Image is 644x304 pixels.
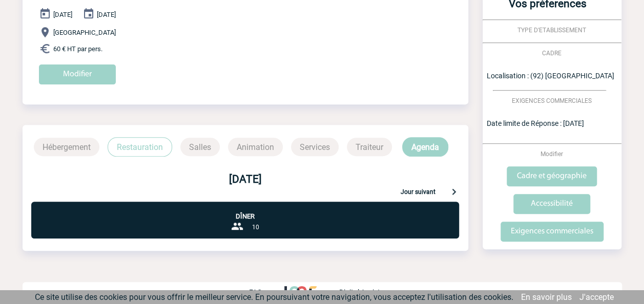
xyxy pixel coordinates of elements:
[347,138,392,156] p: Traiteur
[401,188,435,198] p: Jour suivant
[339,288,396,296] p: Digital Assistance
[180,138,220,156] p: Salles
[542,50,562,57] span: CADRE
[517,27,586,34] span: TYPE D'ETABLISSEMENT
[229,173,262,185] b: [DATE]
[53,11,72,18] span: [DATE]
[541,150,563,158] span: Modifier
[248,287,284,296] a: FAQ
[231,220,243,232] img: group-24-px-b.png
[487,72,614,80] span: Localisation : (92) [GEOGRAPHIC_DATA]
[521,292,572,302] a: En savoir plus
[53,45,102,53] span: 60 € HT par pers.
[284,286,316,298] img: http://www.idealmeetingsevents.fr/
[487,119,584,127] span: Date limite de Réponse : [DATE]
[248,288,262,296] p: FAQ
[501,222,604,242] input: Exigences commerciales
[53,29,116,36] span: [GEOGRAPHIC_DATA]
[39,64,116,84] input: Modifier
[35,292,513,302] span: Ce site utilise des cookies pour vous offrir le meilleur service. En poursuivant votre navigation...
[513,194,590,214] input: Accessibilité
[402,137,448,157] p: Agenda
[448,185,460,198] img: keyboard-arrow-right-24-px.png
[512,97,592,104] span: EXIGENCES COMMERCIALES
[31,202,459,220] p: Dîner
[579,292,614,302] a: J'accepte
[291,138,339,156] p: Services
[34,138,99,156] p: Hébergement
[97,11,116,18] span: [DATE]
[108,137,172,157] p: Restauration
[252,224,259,231] span: 10
[507,166,597,186] input: Cadre et géographie
[228,138,283,156] p: Animation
